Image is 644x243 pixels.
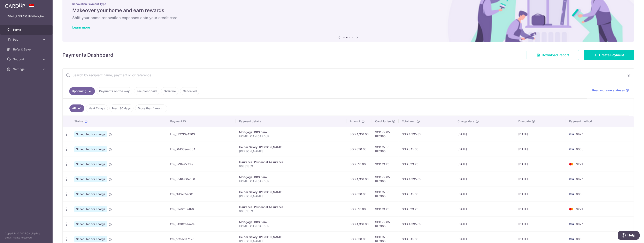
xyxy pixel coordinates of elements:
[346,217,372,232] td: SGD 4,316.00
[74,191,107,197] span: Scheduled for charge
[399,127,454,142] td: SGD 4,395.85
[109,104,133,112] a: Next 30 days
[167,187,236,202] td: txn_f1d3765ec61
[350,119,360,123] span: Amount
[86,104,108,112] a: Next 7 days
[13,57,40,61] span: Support
[346,157,372,172] td: SGD 510.00
[346,127,372,142] td: SGD 4,316.00
[372,157,399,172] td: SGD 13.26
[239,149,343,153] p: [PERSON_NAME]
[74,176,107,182] span: Scheduled for charge
[239,194,343,198] p: [PERSON_NAME]
[518,119,531,123] span: Due date
[5,3,25,8] img: CardUp
[13,67,40,71] span: Settings
[239,190,343,194] div: Helper Salary. [PERSON_NAME]
[515,157,566,172] td: [DATE]
[458,119,474,123] span: Charge date
[454,187,515,202] td: [DATE]
[515,217,566,232] td: [DATE]
[72,15,624,20] h6: Shift your home renovation expenses onto your credit card!
[7,14,46,18] p: [EMAIL_ADDRESS][DOMAIN_NAME]
[74,161,107,167] span: Scheduled for charge
[239,134,343,138] p: HOME LOAN CARDUP
[72,7,624,14] h5: Makeover your home and earn rewards
[527,50,579,60] a: Download Report
[167,172,236,187] td: txn_00467d0ed58
[599,53,624,57] span: Create Payment
[515,187,566,202] td: [DATE]
[576,237,584,241] span: 0006
[239,164,343,168] p: 86831859
[167,202,236,217] td: txn_69e8ff624b8
[399,172,454,187] td: SGD 4,395.85
[454,142,515,157] td: [DATE]
[74,221,107,227] span: Scheduled for charge
[566,116,634,127] th: Payment method
[454,157,515,172] td: [DATE]
[346,187,372,202] td: SGD 830.00
[74,119,83,123] span: Status
[402,119,415,123] span: Total amt.
[515,172,566,187] td: [DATE]
[239,175,343,179] div: Mortgage. DBS Bank
[567,207,575,212] img: Bank Card
[515,142,566,157] td: [DATE]
[454,217,515,232] td: [DATE]
[167,127,236,142] td: txn_0992f3e4203
[399,202,454,217] td: SGD 523.26
[592,88,629,92] a: Read more on statuses
[567,222,575,227] img: Bank Card
[372,217,399,232] td: SGD 79.85 REC185
[167,116,236,127] th: Payment ID
[167,157,236,172] td: txn_6a9fea1c249
[372,172,399,187] td: SGD 79.85 REC185
[346,142,372,157] td: SGD 830.00
[69,87,95,95] a: Upcoming
[346,172,372,187] td: SGD 4,316.00
[239,130,343,134] div: Mortgage. DBS Bank
[515,127,566,142] td: [DATE]
[576,147,584,151] span: 0006
[134,87,159,95] a: Recipient paid
[515,202,566,217] td: [DATE]
[13,28,40,32] span: Home
[567,177,575,182] img: Bank Card
[399,217,454,232] td: SGD 4,395.85
[239,205,343,209] div: Insurance. Prudential Assurance
[74,236,107,242] span: Scheduled for charge
[542,53,569,57] span: Download Report
[239,220,343,224] div: Mortgage. DBS Bank
[576,222,583,226] span: 0977
[72,2,624,6] p: Renovation Payment Type
[372,127,399,142] td: SGD 79.85 REC185
[592,88,625,92] span: Read more on statuses
[576,162,583,166] span: 9221
[372,202,399,217] td: SGD 13.26
[454,127,515,142] td: [DATE]
[576,132,583,136] span: 0977
[167,217,236,232] td: txn_84302baa4fe
[567,237,575,242] img: Bank Card
[239,145,343,149] div: Helper Salary. [PERSON_NAME]
[63,69,624,82] input: Search by recipient name, payment id or reference
[346,202,372,217] td: SGD 510.00
[372,187,399,202] td: SGD 15.36 REC185
[62,51,113,59] h4: Payments Dashboard
[454,172,515,187] td: [DATE]
[567,132,575,137] img: Bank Card
[239,209,343,213] p: 86831859
[576,192,584,196] span: 0006
[167,142,236,157] td: txn_56d36ee43b4
[399,142,454,157] td: SGD 845.36
[161,87,178,95] a: Overdue
[618,231,640,241] iframe: Opens a widget where you can find more information
[236,116,346,127] th: Payment details
[13,38,40,42] span: Pay
[584,50,634,60] a: Create Payment
[399,157,454,172] td: SGD 523.26
[399,187,454,202] td: SGD 845.36
[239,235,343,239] div: Helper Salary. [PERSON_NAME]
